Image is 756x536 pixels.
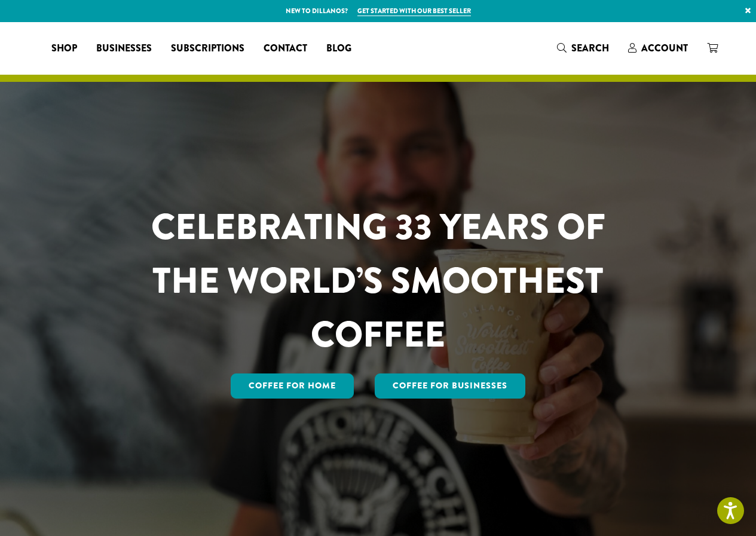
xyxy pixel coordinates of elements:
[375,373,525,399] a: Coffee For Businesses
[96,41,152,56] span: Businesses
[116,200,641,362] h1: CELEBRATING 33 YEARS OF THE WORLD’S SMOOTHEST COFFEE
[231,373,354,399] a: Coffee for Home
[357,6,471,16] a: Get started with our best seller
[641,41,688,55] span: Account
[264,41,307,56] span: Contact
[571,41,609,55] span: Search
[326,41,351,56] span: Blog
[42,39,87,58] a: Shop
[171,41,244,56] span: Subscriptions
[51,41,77,56] span: Shop
[547,38,619,58] a: Search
